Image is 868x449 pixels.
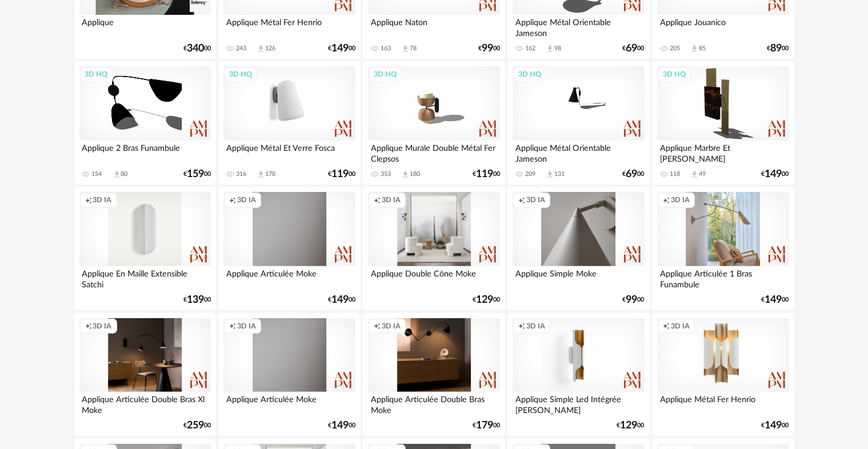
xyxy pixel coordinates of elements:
div: € 00 [328,170,355,178]
span: 139 [187,296,204,304]
span: 149 [765,170,782,178]
div: 49 [699,170,706,178]
span: Download icon [401,45,410,53]
span: Creation icon [85,195,92,205]
div: Applique [79,15,211,38]
a: Creation icon 3D IA Applique Articulée Double Bras Moke €17900 [363,313,505,436]
a: Creation icon 3D IA Applique Simple Moke €9900 [507,187,649,310]
a: Creation icon 3D IA Applique Double Cône Moke €12900 [363,187,505,310]
span: Download icon [401,170,410,179]
span: 129 [621,422,638,430]
div: € 00 [328,296,355,304]
span: Download icon [113,170,121,179]
span: 3D IA [93,322,112,331]
div: € 00 [328,45,355,53]
div: Applique Métal Orientable Jameson [513,15,644,38]
div: Applique Double Cône Moke [368,266,499,289]
span: Creation icon [229,195,236,205]
span: 259 [187,422,204,430]
div: Applique Métal Fer Henrio [657,392,789,415]
div: € 00 [623,296,645,304]
div: Applique Articulée Double Bras Xl Moke [79,392,211,415]
div: 98 [554,45,561,53]
div: 3D HQ [369,67,402,82]
span: 3D IA [237,195,256,205]
span: Download icon [546,170,554,179]
div: 3D HQ [80,67,113,82]
a: Creation icon 3D IA Applique Simple Led Intégrée [PERSON_NAME] €12900 [507,313,649,436]
div: € 00 [767,45,789,53]
span: 89 [771,45,782,53]
span: Download icon [257,45,265,53]
span: 119 [331,170,349,178]
div: 162 [525,45,535,53]
div: € 00 [473,422,500,430]
span: 179 [476,422,493,430]
div: Applique Articulée Moke [223,266,355,289]
a: Creation icon 3D IA Applique En Maille Extensible Satchi €13900 [74,187,216,310]
span: Download icon [690,170,699,179]
span: Creation icon [374,195,381,205]
div: Applique Métal Et Verre Fosca [223,141,355,163]
div: Applique Articulée 1 Bras Funambule [657,266,789,289]
span: 149 [765,422,782,430]
div: € 00 [473,296,500,304]
a: 3D HQ Applique Métal Orientable Jameson 209 Download icon 131 €6900 [507,61,649,185]
span: 3D IA [93,195,112,205]
div: 78 [410,45,417,53]
a: Creation icon 3D IA Applique Articulée Moke €14900 [218,187,360,310]
div: 3D HQ [224,67,257,82]
span: 149 [331,422,349,430]
span: Download icon [546,45,554,53]
span: 149 [765,296,782,304]
div: Applique Simple Led Intégrée [PERSON_NAME] [513,392,644,415]
a: Creation icon 3D IA Applique Articulée Moke €14900 [218,313,360,436]
div: 180 [410,170,420,178]
div: € 00 [473,170,500,178]
div: 118 [670,170,680,178]
div: € 00 [478,45,500,53]
div: € 00 [183,422,211,430]
span: 99 [626,296,638,304]
span: Creation icon [85,322,92,331]
div: 80 [121,170,128,178]
div: 209 [525,170,535,178]
a: 3D HQ Applique Marbre Et [PERSON_NAME] 118 Download icon 49 €14900 [652,61,794,185]
span: 149 [331,45,349,53]
div: € 00 [183,296,211,304]
div: € 00 [623,45,645,53]
span: Download icon [690,45,699,53]
div: Applique Articulée Double Bras Moke [368,392,499,415]
span: 159 [187,170,204,178]
div: € 00 [762,296,789,304]
a: Creation icon 3D IA Applique Métal Fer Henrio €14900 [652,313,794,436]
div: 178 [265,170,275,178]
div: 353 [381,170,391,178]
span: 3D IA [671,322,690,331]
div: Applique Simple Moke [513,266,644,289]
a: 3D HQ Applique Murale Double Métal Fer Clepsos 353 Download icon 180 €11900 [363,61,505,185]
div: 316 [236,170,246,178]
span: 69 [626,45,638,53]
span: 69 [626,170,638,178]
div: Applique Jouanico [657,15,789,38]
div: Applique Naton [368,15,499,38]
span: 119 [476,170,493,178]
div: Applique 2 Bras Funambule [79,141,211,163]
span: 149 [331,296,349,304]
span: Creation icon [374,322,381,331]
div: 243 [236,45,246,53]
div: € 00 [328,422,355,430]
div: € 00 [183,170,211,178]
div: Applique Murale Double Métal Fer Clepsos [368,141,499,163]
span: Creation icon [518,195,525,205]
span: 3D IA [526,322,545,331]
div: € 00 [762,422,789,430]
span: Download icon [257,170,265,179]
div: 126 [265,45,275,53]
div: Applique Articulée Moke [223,392,355,415]
div: 154 [92,170,102,178]
span: Creation icon [229,322,236,331]
span: Creation icon [663,195,670,205]
span: 99 [482,45,493,53]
